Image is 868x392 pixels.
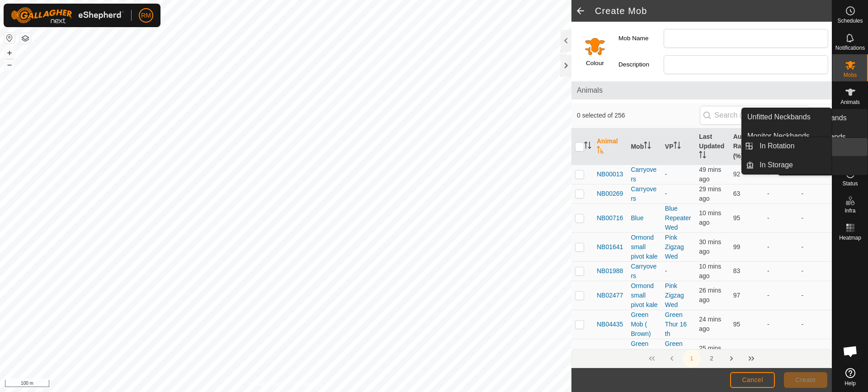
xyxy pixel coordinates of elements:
[759,160,793,170] span: In Storage
[754,156,831,174] a: In Storage
[722,349,741,368] button: Next Page
[20,33,31,44] button: Map Layers
[733,321,741,328] span: 95
[700,106,809,125] input: Search (S)
[597,189,623,198] span: NB00269
[844,381,856,386] span: Help
[699,345,721,361] span: 16 Oct 2025, 5:14 am
[832,364,868,390] a: Help
[4,47,15,58] button: +
[644,143,651,150] p-sorticon: Activate to sort
[577,85,826,96] span: Animals
[597,349,623,358] span: NB05160
[631,213,657,223] div: Blue
[742,137,831,155] li: In Rotation
[796,376,816,383] span: Create
[798,203,832,232] td: -
[141,11,151,20] span: RM
[759,141,794,151] span: In Rotation
[674,143,681,150] p-sorticon: Activate to sort
[631,281,657,310] div: Ormond small pivot kale
[618,55,664,74] label: Description
[784,372,827,388] button: Create
[699,238,721,255] span: 16 Oct 2025, 5:09 am
[295,380,321,388] a: Contact Us
[730,128,764,165] th: Audio Ratio (%)
[595,5,832,16] h2: Create Mob
[665,170,667,178] app-display-virtual-paddock-transition: -
[837,338,864,365] div: Open chat
[798,184,832,203] td: -
[733,243,741,250] span: 99
[4,33,15,43] button: Reset Map
[665,234,684,260] a: Pink Zigzag Wed
[747,131,810,142] span: Monitor Neckbands
[742,376,763,383] span: Cancel
[577,111,700,120] span: 0 selected of 256
[798,339,832,368] td: -
[683,349,701,368] button: 1
[764,232,797,261] td: -
[597,266,623,276] span: NB01988
[840,99,860,105] span: Animals
[837,18,863,24] span: Schedules
[764,203,797,232] td: -
[844,72,857,78] span: Mobs
[764,281,797,310] td: -
[733,190,741,197] span: 63
[631,339,657,368] div: Green Mob ( Brown)
[631,165,657,184] div: Carryovers
[631,184,657,203] div: Carryovers
[699,316,721,332] span: 16 Oct 2025, 5:14 am
[842,181,858,186] span: Status
[733,170,741,178] span: 92
[764,310,797,339] td: -
[665,267,667,274] app-display-virtual-paddock-transition: -
[798,310,832,339] td: -
[597,291,623,300] span: NB02477
[4,59,15,70] button: –
[699,263,721,279] span: 16 Oct 2025, 5:28 am
[699,152,706,160] p-sorticon: Activate to sort
[703,349,721,368] button: 2
[747,112,811,123] span: Unfitted Neckbands
[835,45,865,51] span: Notifications
[586,59,604,68] label: Colour
[699,287,721,303] span: 16 Oct 2025, 5:13 am
[597,170,623,179] span: NB00013
[839,235,861,241] span: Heatmap
[733,292,741,299] span: 97
[695,128,729,165] th: Last Updated
[597,320,623,329] span: NB04435
[764,339,797,368] td: -
[699,209,721,226] span: 16 Oct 2025, 5:29 am
[250,380,284,388] a: Privacy Policy
[742,108,831,126] li: Unfitted Neckbands
[699,185,721,202] span: 16 Oct 2025, 5:09 am
[742,349,760,368] button: Last Page
[631,262,657,281] div: Carryovers
[798,281,832,310] td: -
[665,340,687,366] a: Green Thur 16 th
[764,184,797,203] td: -
[742,127,831,145] a: Monitor Neckbands
[618,29,664,48] label: Mob Name
[584,143,591,150] p-sorticon: Activate to sort
[627,128,661,165] th: Mob
[699,166,721,183] span: 16 Oct 2025, 4:50 am
[844,208,855,213] span: Infra
[631,310,657,339] div: Green Mob ( Brown)
[665,190,667,197] app-display-virtual-paddock-transition: -
[764,261,797,281] td: -
[11,7,124,24] img: Gallagher Logo
[798,232,832,261] td: -
[597,242,623,252] span: NB01641
[733,214,741,222] span: 95
[665,311,687,337] a: Green Thur 16 th
[631,233,657,261] div: Ormond small pivot kale
[597,213,623,223] span: NB00716
[742,156,831,174] li: In Storage
[597,147,604,155] p-sorticon: Activate to sort
[661,128,695,165] th: VP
